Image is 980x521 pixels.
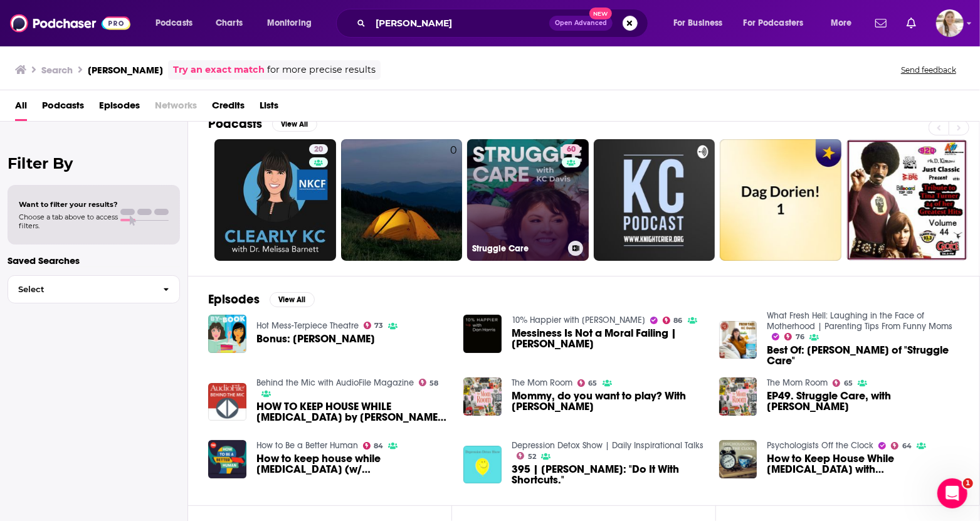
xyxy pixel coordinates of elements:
[589,8,612,19] span: New
[41,64,73,76] h3: Search
[88,64,163,76] h3: [PERSON_NAME]
[8,154,180,172] h2: Filter By
[796,334,804,340] span: 76
[260,95,278,121] a: Lists
[374,323,383,329] span: 73
[214,139,336,261] a: 20
[767,345,959,366] a: Best Of: KC Davis of "Struggle Care"
[19,200,118,209] span: Want to filter your results?
[216,14,243,32] span: Charts
[419,379,439,386] a: 58
[341,139,463,261] a: 0
[512,377,572,388] a: The Mom Room
[467,139,589,261] a: 60Struggle Care
[767,440,873,451] a: Psychologists Off the Clock
[463,446,502,484] img: 395 | KC Davis: "Do It With Shortcuts."
[208,292,315,307] a: EpisodesView All
[256,440,358,451] a: How to Be a Better Human
[719,440,757,478] img: How to Keep House While Drowning with KC Davis
[512,315,645,325] a: 10% Happier with Dan Harris
[512,328,704,349] a: Messiness Is Not a Moral Failing | KC Davis
[719,377,757,416] a: EP49. Struggle Care, with KC Davis
[212,95,245,121] a: Credits
[936,9,964,37] img: User Profile
[963,478,973,488] span: 1
[348,9,660,38] div: Search podcasts, credits, & more...
[270,292,315,307] button: View All
[844,381,853,386] span: 65
[256,334,375,344] a: Bonus: KC Davis
[10,11,130,35] img: Podchaser - Follow, Share and Rate Podcasts
[208,315,246,353] img: Bonus: KC Davis
[897,65,960,75] button: Send feedback
[256,320,359,331] a: Hot Mess-Terpiece Theatre
[258,13,328,33] button: open menu
[208,116,262,132] h2: Podcasts
[767,391,959,412] a: EP49. Struggle Care, with KC Davis
[256,453,449,475] span: How to keep house while [MEDICAL_DATA] (w/ [PERSON_NAME])
[936,9,964,37] button: Show profile menu
[208,383,246,421] img: HOW TO KEEP HOUSE WHILE DROWNING by KC Davis, read by KC Davis, Raquel Martin
[665,13,739,33] button: open menu
[256,377,414,388] a: Behind the Mic with AudioFile Magazine
[8,275,180,303] button: Select
[831,14,852,32] span: More
[429,381,438,386] span: 58
[719,321,757,359] img: Best Of: KC Davis of "Struggle Care"
[309,144,328,154] a: 20
[767,453,959,475] span: How to Keep House While [MEDICAL_DATA] with [PERSON_NAME]
[19,213,118,230] span: Choose a tab above to access filters.
[155,95,197,121] span: Networks
[208,440,246,478] img: How to keep house while drowning (w/ KC Davis)
[155,14,192,32] span: Podcasts
[577,379,598,387] a: 65
[512,328,704,349] span: Messiness Is Not a Moral Failing | [PERSON_NAME]
[870,13,892,34] a: Show notifications dropdown
[173,63,265,77] a: Try an exact match
[767,453,959,475] a: How to Keep House While Drowning with KC Davis
[674,318,683,324] span: 86
[767,377,828,388] a: The Mom Room
[267,63,376,77] span: for more precise results
[147,13,209,33] button: open menu
[42,95,84,121] a: Podcasts
[767,391,959,412] span: EP49. Struggle Care, with [PERSON_NAME]
[99,95,140,121] span: Episodes
[784,333,804,340] a: 76
[512,464,704,485] a: 395 | KC Davis: "Do It With Shortcuts."
[364,322,384,329] a: 73
[663,317,683,324] a: 86
[208,292,260,307] h2: Episodes
[256,334,375,344] span: Bonus: [PERSON_NAME]
[374,443,383,449] span: 84
[562,144,581,154] a: 60
[208,13,250,33] a: Charts
[8,255,180,266] p: Saved Searches
[589,381,598,386] span: 65
[512,391,704,412] span: Mommy, do you want to play? With [PERSON_NAME]
[8,285,153,293] span: Select
[891,442,912,450] a: 64
[463,377,502,416] img: Mommy, do you want to play? With KC Davis
[517,452,536,460] a: 52
[450,144,457,256] div: 0
[256,401,449,423] a: HOW TO KEEP HOUSE WHILE DROWNING by KC Davis, read by KC Davis, Raquel Martin
[735,13,822,33] button: open menu
[767,345,959,366] span: Best Of: [PERSON_NAME] of "Struggle Care"
[267,14,312,32] span: Monitoring
[744,14,804,32] span: For Podcasters
[371,13,549,33] input: Search podcasts, credits, & more...
[528,454,536,460] span: 52
[463,315,502,353] img: Messiness Is Not a Moral Failing | KC Davis
[555,20,607,26] span: Open Advanced
[208,116,317,132] a: PodcastsView All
